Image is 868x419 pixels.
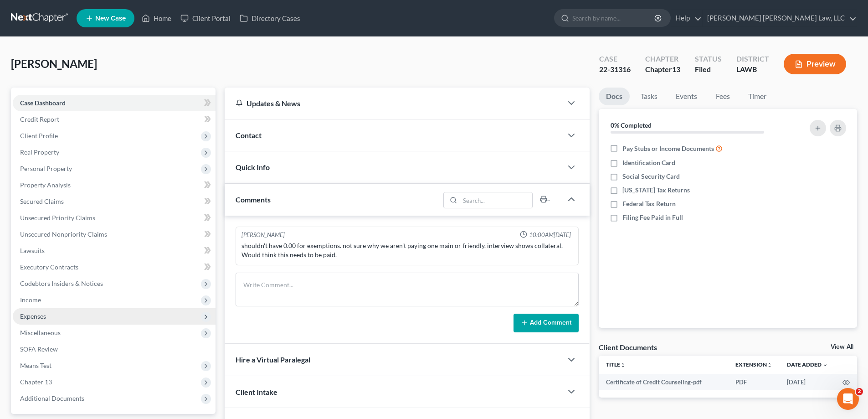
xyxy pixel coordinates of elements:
[20,132,58,140] span: Client Profile
[20,197,64,205] span: Secured Claims
[20,345,58,353] span: SOFA Review
[20,296,41,304] span: Income
[514,314,579,333] button: Add Comment
[236,355,310,364] span: Hire a Virtual Paralegal
[20,394,84,402] span: Additional Documents
[95,15,126,22] span: New Case
[20,115,59,123] span: Credit Report
[633,88,665,105] a: Tasks
[241,231,285,239] div: [PERSON_NAME]
[671,10,702,26] a: Help
[13,226,216,243] a: Unsecured Nonpriority Claims
[236,98,551,108] div: Updates & News
[622,144,714,153] span: Pay Stubs or Income Documents
[837,388,859,410] iframe: Intercom live chat
[13,95,216,111] a: Case Dashboard
[645,64,680,75] div: Chapter
[13,341,216,357] a: SOFA Review
[13,259,216,275] a: Executory Contracts
[20,247,45,254] span: Lawsuits
[735,361,772,368] a: Extensionunfold_more
[20,362,51,369] span: Means Test
[13,177,216,193] a: Property Analysis
[668,88,704,105] a: Events
[622,213,683,222] span: Filing Fee Paid in Full
[622,186,690,195] span: [US_STATE] Tax Returns
[20,99,66,107] span: Case Dashboard
[645,54,680,64] div: Chapter
[703,10,857,26] a: [PERSON_NAME] [PERSON_NAME] Law, LLC
[606,361,626,368] a: Titleunfold_more
[599,64,631,75] div: 22-31316
[728,374,780,390] td: PDF
[13,243,216,259] a: Lawsuits
[622,172,680,181] span: Social Security Card
[20,279,103,287] span: Codebtors Insiders & Notices
[236,388,277,396] span: Client Intake
[856,388,863,395] span: 2
[780,374,835,390] td: [DATE]
[13,210,216,226] a: Unsecured Priority Claims
[11,57,97,70] span: [PERSON_NAME]
[831,344,853,350] a: View All
[708,88,737,105] a: Fees
[599,54,631,64] div: Case
[13,111,216,128] a: Credit Report
[620,362,626,368] i: unfold_more
[672,65,680,73] span: 13
[611,121,652,129] strong: 0% Completed
[137,10,176,26] a: Home
[572,10,656,26] input: Search by name...
[736,64,769,75] div: LAWB
[460,192,533,208] input: Search...
[599,374,728,390] td: Certificate of Credit Counseling-pdf
[241,241,573,259] div: shouldn't have 0.00 for exemptions. not sure why we aren't paying one main or friendly. interview...
[599,342,657,352] div: Client Documents
[622,199,676,208] span: Federal Tax Return
[236,163,270,171] span: Quick Info
[176,10,235,26] a: Client Portal
[695,54,722,64] div: Status
[20,181,71,189] span: Property Analysis
[236,195,271,204] span: Comments
[784,54,846,74] button: Preview
[787,361,828,368] a: Date Added expand_more
[622,158,675,167] span: Identification Card
[13,193,216,210] a: Secured Claims
[20,263,78,271] span: Executory Contracts
[236,131,262,140] span: Contact
[599,88,630,105] a: Docs
[20,148,59,156] span: Real Property
[767,362,772,368] i: unfold_more
[20,378,52,386] span: Chapter 13
[20,312,46,320] span: Expenses
[20,165,72,172] span: Personal Property
[20,329,61,336] span: Miscellaneous
[20,214,95,222] span: Unsecured Priority Claims
[736,54,769,64] div: District
[235,10,305,26] a: Directory Cases
[695,64,722,75] div: Filed
[529,231,571,239] span: 10:00AM[DATE]
[822,362,828,368] i: expand_more
[20,230,107,238] span: Unsecured Nonpriority Claims
[741,88,774,105] a: Timer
